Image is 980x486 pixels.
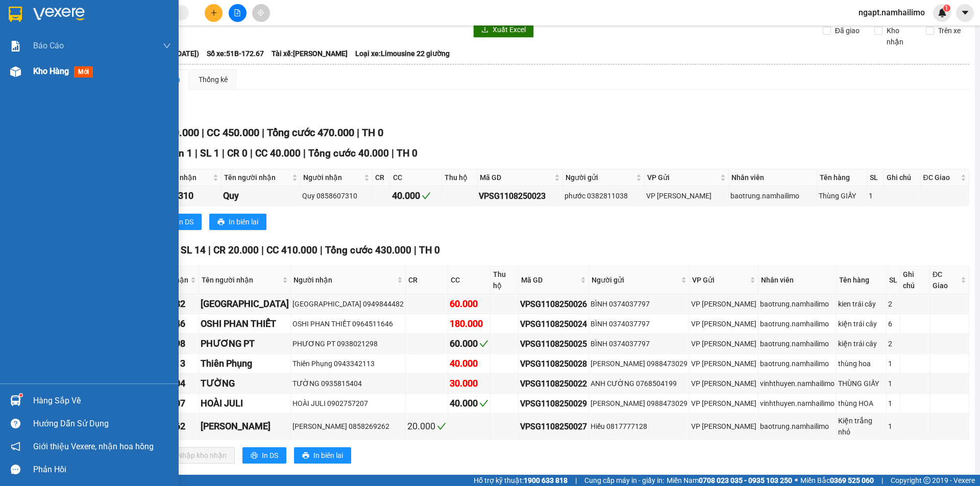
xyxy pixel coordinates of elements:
td: VPSG1108250024 [519,314,589,334]
div: VP [PERSON_NAME] [691,298,756,310]
span: | [250,147,253,159]
span: VP Gửi [692,274,748,286]
div: [PERSON_NAME] 0988473029 [591,398,688,409]
span: notification [11,442,20,451]
div: Hiếu 0817777128 [591,421,688,432]
span: Báo cáo [33,39,64,52]
div: VPSG1108250023 [479,190,561,202]
div: 6 [888,318,898,329]
span: | [222,147,225,159]
span: Hỗ trợ kỹ thuật: [474,475,568,486]
span: mới [74,66,93,78]
td: Thiên Phụng [199,354,291,374]
strong: 0708 023 035 - 0935 103 250 [699,476,792,484]
sup: 1 [943,5,950,12]
div: kiện trái cây [838,318,885,329]
button: printerIn DS [242,447,286,464]
div: BÌNH 0374037797 [591,318,688,329]
span: Tổng cước 430.000 [325,244,411,256]
div: baotrung.namhailimo [730,190,815,201]
div: THÙNG GIẤY [838,378,885,389]
th: Nhân viên [729,169,817,186]
span: SL 1 [200,147,219,159]
span: Đã giao [831,25,864,36]
span: ⚪️ [795,478,798,482]
div: Hướng dẫn sử dụng [33,416,171,431]
div: thùng HOA [838,398,885,409]
span: Miền Nam [667,475,792,486]
span: | [575,475,577,486]
div: baotrung.namhailimo [760,298,835,310]
div: thùng hoa [838,358,885,369]
div: PHƯƠNG PT 0938021298 [292,338,404,349]
th: SL [887,266,900,294]
span: printer [217,218,225,226]
div: OSHI PHAN THIẾT [201,317,289,331]
span: Gửi: [9,10,24,20]
td: VP Phạm Ngũ Lão [690,414,758,440]
div: ANH CƯỜNG 0768504199 [591,378,688,389]
span: In biên lai [313,450,343,461]
span: 1 [945,5,948,12]
div: 40.000 [450,396,488,411]
button: downloadXuất Excel [473,21,534,38]
td: VPSG1108250029 [519,394,589,414]
strong: 0369 525 060 [830,476,874,484]
td: VPSG1108250022 [519,374,589,394]
span: Đơn 1 [165,147,192,159]
span: | [261,244,264,256]
td: HOÀI JULI [199,394,291,414]
span: Xuất Excel [493,24,526,35]
div: BÌNH 0374037797 [591,338,688,349]
td: VP Phạm Ngũ Lão [645,186,729,206]
th: CC [390,169,442,186]
div: kiện trái cây [838,338,885,349]
span: SL 14 [181,244,206,256]
div: 0858607310 [142,189,220,203]
div: 1 [888,421,898,432]
td: VPSG1108250027 [519,414,589,440]
span: Tổng cước 470.000 [267,126,354,139]
div: baotrung.namhailimo [760,318,835,329]
div: VP [PERSON_NAME] [691,378,756,389]
td: THÁI HÒA [199,294,291,314]
td: OSHI PHAN THIẾT [199,314,291,334]
div: 30.000 [450,376,488,391]
span: TH 0 [362,126,383,139]
div: [PERSON_NAME] 0988473029 [591,358,688,369]
span: aim [257,9,264,16]
div: HOÀI JULI [201,396,289,411]
div: 40.000 [450,356,488,371]
th: Ghi chú [900,266,930,294]
span: Người nhận [293,274,395,286]
div: [PERSON_NAME] [201,419,289,433]
td: VP Phạm Ngũ Lão [690,334,758,354]
div: Quy [223,189,299,203]
div: 60.000 [450,297,488,311]
strong: 1900 633 818 [524,476,568,484]
span: TH 0 [397,147,418,159]
div: VP [PERSON_NAME] [9,9,90,33]
span: Người nhận [303,172,361,183]
button: plus [205,4,223,22]
span: Mã GD [521,274,578,286]
button: printerIn biên lai [209,214,266,230]
div: 60.000 [450,337,488,351]
span: Cung cấp máy in - giấy in: [584,475,664,486]
span: printer [251,452,258,460]
div: Thiên Phụng 0943342113 [292,358,404,369]
span: Người gửi [566,172,634,183]
td: Quy [222,186,301,206]
div: VPSG1108250026 [520,298,587,311]
span: plus [210,9,217,16]
span: Tổng cước 40.000 [308,147,389,159]
span: CC 410.000 [266,244,317,256]
span: Mã GD [480,172,552,183]
span: Kho nhận [883,25,918,47]
div: HOÀI JULI 0902757207 [292,398,404,409]
div: [GEOGRAPHIC_DATA] 0949844482 [292,298,404,310]
div: VPSG1108250024 [520,318,587,330]
button: downloadNhập kho nhận [158,447,235,464]
div: Phản hồi [33,462,171,477]
img: warehouse-icon [10,395,21,406]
